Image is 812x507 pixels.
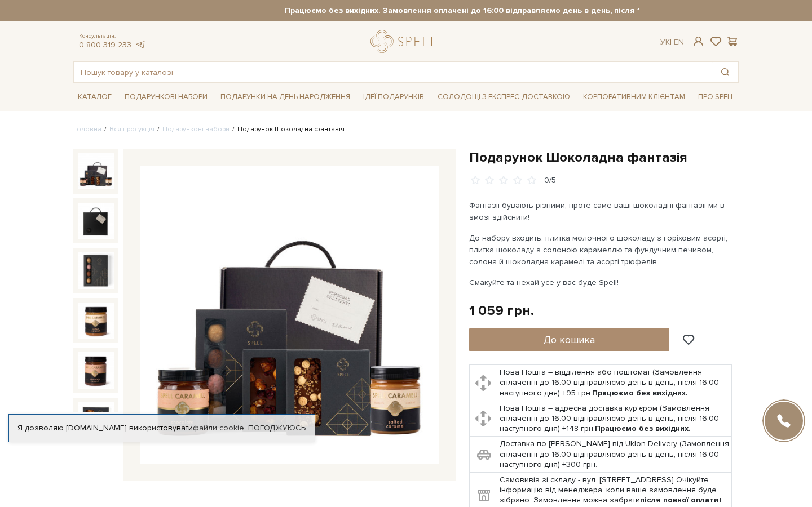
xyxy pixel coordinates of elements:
a: logo [370,30,441,53]
input: Пошук товару у каталозі [74,62,712,82]
a: Погоджуюсь [248,423,306,433]
span: Подарунки на День народження [216,88,355,106]
span: Подарункові набори [120,88,212,106]
a: Подарункові набори [162,125,230,134]
div: 1 059 грн. [469,302,534,319]
td: Нова Пошта – адресна доставка кур'єром (Замовлення сплаченні до 16:00 відправляємо день в день, п... [497,401,732,437]
button: До кошика [469,328,669,351]
p: Фантазії бувають різними, проте саме ваші шоколадні фантазії ми в змозі здійснити! [469,199,734,223]
b: Працюємо без вихідних. [592,388,688,398]
a: telegram [134,40,145,50]
img: Подарунок Шоколадна фантазія [78,252,114,288]
span: Каталог [73,88,116,106]
a: Вся продукція [109,125,155,134]
div: Я дозволяю [DOMAIN_NAME] використовувати [9,423,315,433]
span: Консультація: [79,33,145,40]
a: 0 800 319 233 [79,40,131,50]
a: En [674,37,684,47]
button: Пошук товару у каталозі [712,62,738,82]
span: | [670,37,672,47]
a: Корпоративним клієнтам [579,87,690,106]
img: Подарунок Шоколадна фантазія [78,352,114,388]
b: після повної оплати [640,495,718,505]
img: Подарунок Шоколадна фантазія [78,203,114,239]
span: Ідеї подарунків [359,88,429,106]
h1: Подарунок Шоколадна фантазія [469,149,739,166]
li: Подарунок Шоколадна фантазія [230,124,345,135]
b: Працюємо без вихідних. [595,424,691,433]
a: Головна [73,125,101,134]
td: Доставка по [PERSON_NAME] від Uklon Delivery (Замовлення сплаченні до 16:00 відправляємо день в д... [497,437,732,473]
p: До набору входить: плитка молочного шоколаду з горіховим асорті, плитка шоколаду з солоною караме... [469,232,734,268]
img: Подарунок Шоколадна фантазія [78,153,114,189]
img: Подарунок Шоколадна фантазія [78,303,114,339]
div: 0/5 [544,175,556,186]
span: Про Spell [694,88,739,106]
img: Подарунок Шоколадна фантазія [78,402,114,438]
img: Подарунок Шоколадна фантазія [140,166,439,464]
span: До кошика [544,333,595,346]
td: Нова Пошта – відділення або поштомат (Замовлення сплаченні до 16:00 відправляємо день в день, піс... [497,365,732,401]
p: Смакуйте та нехай усе у вас буде Spell! [469,277,734,288]
div: Ук [660,37,684,47]
a: файли cookie [193,423,244,433]
a: Солодощі з експрес-доставкою [433,87,575,106]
